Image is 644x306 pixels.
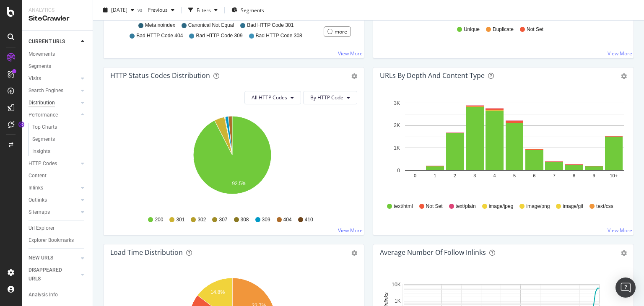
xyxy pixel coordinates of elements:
svg: A chart. [110,111,354,208]
span: Canonical Not Equal [188,22,234,29]
div: Url Explorer [29,224,55,233]
div: DISAPPEARED URLS [29,266,71,283]
a: Outlinks [29,196,78,205]
span: Segments [241,6,264,13]
div: Load Time Distribution [110,248,183,257]
span: vs [138,6,144,13]
span: Bad HTTP Code 301 [247,22,293,29]
span: text/css [596,203,613,210]
text: 14.8% [210,289,225,295]
span: Bad HTTP Code 404 [136,32,183,39]
div: Average Number of Follow Inlinks [380,248,486,257]
div: Top Charts [32,123,57,132]
text: 1K [395,298,401,304]
span: 200 [155,216,163,223]
text: 3 [473,173,476,178]
button: Segments [228,3,267,17]
text: 0 [414,173,416,178]
div: NEW URLS [29,254,53,262]
span: image/gif [563,203,583,210]
span: text/html [394,203,413,210]
a: Content [29,171,87,180]
text: 10+ [610,173,618,178]
div: Inlinks [29,184,43,192]
a: DISAPPEARED URLS [29,266,78,283]
a: Segments [32,135,87,144]
a: CURRENT URLS [29,37,78,46]
a: Distribution [29,99,78,107]
div: Explorer Bookmarks [29,236,74,245]
span: Not Set [527,26,543,33]
div: Sitemaps [29,208,50,217]
button: [DATE] [100,3,138,17]
div: Analytics [29,7,86,14]
span: All HTTP Codes [252,94,287,101]
text: 8 [573,173,575,178]
text: 7 [553,173,556,178]
span: image/jpeg [489,203,514,210]
button: Previous [144,3,178,17]
a: Sitemaps [29,208,78,217]
button: Filters [185,3,221,17]
div: gear [621,250,627,256]
a: Analysis Info [29,290,87,299]
a: Url Explorer [29,224,87,233]
div: Segments [32,135,55,144]
button: All HTTP Codes [244,91,301,104]
span: Bad HTTP Code 308 [256,32,302,39]
div: Content [29,171,47,180]
div: HTTP Codes [29,159,57,168]
span: 309 [262,216,270,223]
div: A chart. [380,98,624,195]
span: By HTTP Code [310,94,343,101]
span: 302 [197,216,206,223]
a: Search Engines [29,86,78,95]
div: Movements [29,50,55,59]
span: 308 [241,216,249,223]
div: Visits [29,74,41,83]
div: Filters [197,6,211,13]
div: Insights [32,147,50,156]
span: 2025 Aug. 18th [111,6,127,13]
text: 3K [394,100,400,106]
text: 1 [434,173,436,178]
span: 410 [305,216,313,223]
a: Insights [32,147,87,156]
a: View More [338,50,363,57]
span: Not Set [426,203,443,210]
a: Explorer Bookmarks [29,236,87,245]
a: Performance [29,111,78,119]
span: 404 [283,216,292,223]
span: image/png [526,203,550,210]
div: Outlinks [29,196,47,205]
div: gear [351,73,357,79]
span: Duplicate [493,26,514,33]
div: Tooltip anchor [18,121,25,128]
span: Previous [144,6,168,13]
span: Unique [464,26,480,33]
text: 0 [397,168,400,174]
a: Visits [29,74,78,83]
div: gear [621,73,627,79]
button: By HTTP Code [303,91,357,104]
span: Meta noindex [145,22,175,29]
a: Inlinks [29,184,78,192]
a: HTTP Codes [29,159,78,168]
a: View More [608,50,632,57]
a: View More [608,227,632,234]
span: Bad HTTP Code 309 [196,32,242,39]
text: 1K [394,145,400,151]
a: View More [338,227,363,234]
text: 2K [394,122,400,128]
div: Performance [29,111,58,119]
span: 307 [219,216,227,223]
text: 92.5% [232,181,246,187]
text: 2 [454,173,456,178]
a: Movements [29,50,87,59]
text: 6 [533,173,535,178]
text: 10K [392,282,400,288]
div: Analysis Info [29,290,58,299]
div: Search Engines [29,86,63,95]
a: NEW URLS [29,254,78,262]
